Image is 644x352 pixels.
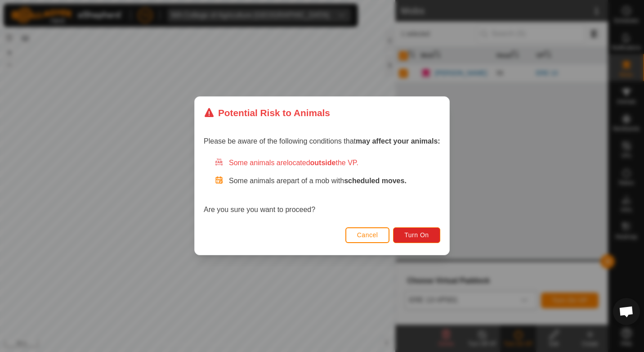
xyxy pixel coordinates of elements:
strong: may affect your animals: [356,138,440,145]
span: Cancel [357,232,378,239]
div: Potential Risk to Animals [204,106,330,120]
button: Cancel [345,227,390,243]
span: Please be aware of the following conditions that [204,138,440,145]
a: Open chat [613,298,640,325]
div: Some animals are [215,158,440,169]
strong: outside [310,159,336,167]
div: Are you sure you want to proceed? [204,158,440,216]
strong: scheduled moves. [344,177,407,185]
span: part of a mob with [287,177,407,185]
span: located the VP. [287,159,358,167]
button: Turn On [394,227,440,243]
p: Some animals are [229,176,440,187]
span: Turn On [405,232,429,239]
